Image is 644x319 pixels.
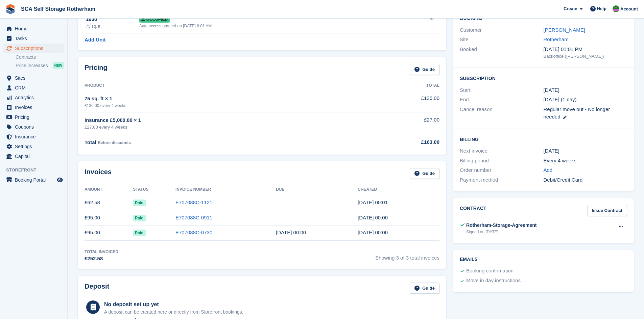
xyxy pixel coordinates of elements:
[375,249,439,263] span: Showing 3 of 3 total invoices
[15,34,55,43] span: Tasks
[460,147,543,155] div: Next invoice
[358,184,439,195] th: Created
[3,175,64,185] a: menu
[460,106,543,121] div: Cancel reason
[353,80,439,91] th: Total
[175,215,212,220] a: E707088C-0911
[15,24,55,33] span: Home
[53,62,64,69] div: NEW
[86,16,139,23] div: 1630
[5,4,16,14] img: stora-icon-8386f47178a22dfd0bd8f6a31ec36ba5ce8667c1dd55bd0f319d3a0aa187defe.svg
[460,16,627,21] h2: Booking
[544,46,627,53] div: [DATE] 01:01 PM
[613,5,619,12] img: Sarah Race
[6,167,67,174] span: Storefront
[466,229,536,235] div: Signed on [DATE]
[104,300,243,309] div: No deposit set up yet
[85,139,96,145] span: Total
[85,195,133,210] td: £62.58
[15,132,55,141] span: Insurance
[276,230,306,235] time: 2025-08-02 23:00:00 UTC
[544,86,559,94] time: 2025-08-01 23:00:00 UTC
[175,200,212,205] a: E707088C-1121
[85,184,133,195] th: Amount
[85,116,353,124] div: Insurance £5,000.00 × 1
[16,54,64,60] a: Contracts
[460,157,543,165] div: Billing period
[133,200,145,206] span: Paid
[544,53,627,60] div: Backoffice ([PERSON_NAME])
[15,93,55,102] span: Analytics
[597,5,606,12] span: Help
[358,200,388,205] time: 2025-09-26 23:01:11 UTC
[544,97,577,102] span: [DATE] (1 day)
[466,222,536,229] div: Rotherham-Storage-Agreement
[460,26,543,34] div: Customer
[620,6,638,12] span: Account
[3,93,64,102] a: menu
[85,80,353,91] th: Product
[85,64,108,75] h2: Pricing
[175,184,276,195] th: Invoice Number
[18,3,98,15] a: SCA Self Storage Rotherham
[544,27,585,33] a: [PERSON_NAME]
[85,225,133,240] td: £95.00
[85,168,112,179] h2: Invoices
[544,166,553,174] a: Add
[544,147,627,155] div: [DATE]
[460,166,543,174] div: Order number
[410,283,439,294] a: Guide
[104,309,243,316] p: A deposit can be created here or directly from Storefront bookings.
[460,136,627,142] h2: Billing
[15,175,55,185] span: Booking Portal
[85,36,105,44] a: Add Unit
[358,230,388,235] time: 2025-08-01 23:00:50 UTC
[3,112,64,122] a: menu
[460,36,543,44] div: Site
[564,5,577,12] span: Create
[460,205,486,216] h2: Contract
[460,176,543,184] div: Payment method
[353,91,439,112] td: £136.00
[3,122,64,132] a: menu
[466,277,521,285] div: Move in day instructions
[15,83,55,92] span: CRM
[175,230,212,235] a: E707088C-0730
[3,34,64,43] a: menu
[85,103,353,109] div: £136.00 every 4 weeks
[86,23,139,29] div: 75 sq. ft
[3,103,64,112] a: menu
[15,103,55,112] span: Invoices
[460,257,627,262] h2: Emails
[15,44,55,53] span: Subscriptions
[85,255,118,263] div: £252.58
[133,215,145,221] span: Paid
[15,122,55,132] span: Coupons
[15,152,55,161] span: Capital
[353,112,439,134] td: £27.00
[3,73,64,83] a: menu
[15,112,55,122] span: Pricing
[410,168,439,179] a: Guide
[460,75,627,81] h2: Subscription
[587,205,627,216] a: Issue Contract
[85,124,353,131] div: £27.00 every 4 weeks
[544,36,569,42] a: Rotherham
[460,46,543,60] div: Booked
[15,73,55,83] span: Sites
[16,62,64,69] a: Price increases NEW
[3,142,64,151] a: menu
[466,267,514,275] div: Booking confirmation
[410,64,439,75] a: Guide
[85,249,118,255] div: Total Invoiced
[460,86,543,94] div: Start
[139,23,390,29] div: Auto access granted on [DATE] 6:01 AM
[85,283,109,294] h2: Deposit
[276,184,358,195] th: Due
[3,24,64,33] a: menu
[85,210,133,225] td: £95.00
[460,96,543,104] div: End
[56,176,64,184] a: Preview store
[3,83,64,92] a: menu
[15,142,55,151] span: Settings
